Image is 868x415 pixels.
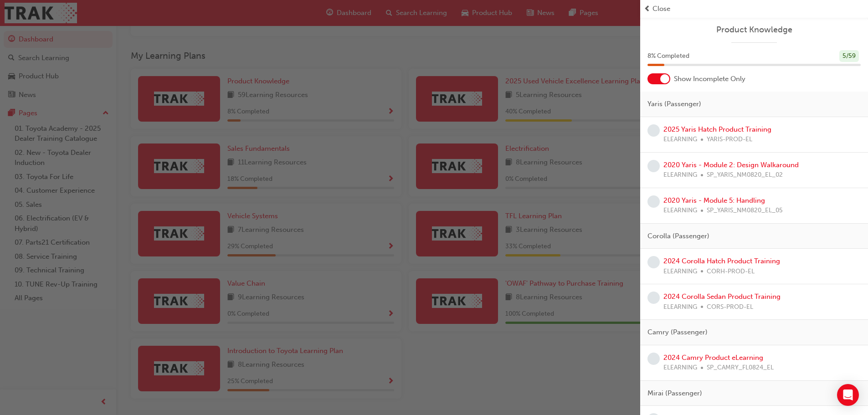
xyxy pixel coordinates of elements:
[663,257,780,265] a: 2024 Corolla Hatch Product Training
[663,354,763,362] a: 2024 Camry Product eLearning
[647,327,708,338] span: Camry (Passenger)
[663,134,697,145] span: ELEARNING
[837,384,859,406] div: Open Intercom Messenger
[663,196,765,205] a: 2020 Yaris - Module 5: Handling
[647,51,689,61] span: 8 % Completed
[647,124,660,137] span: learningRecordVerb_NONE-icon
[647,99,701,109] span: Yaris (Passenger)
[647,256,660,268] span: learningRecordVerb_NONE-icon
[647,388,702,399] span: Mirai (Passenger)
[647,292,660,304] span: learningRecordVerb_NONE-icon
[663,205,697,216] span: ELEARNING
[707,205,783,216] span: SP_YARIS_NM0820_EL_05
[707,266,755,277] span: CORH-PROD-EL
[663,292,781,301] a: 2024 Corolla Sedan Product Training
[707,302,753,313] span: CORS-PROD-EL
[707,134,752,145] span: YARIS-PROD-EL
[674,74,745,84] span: Show Incomplete Only
[663,161,799,169] a: 2020 Yaris - Module 2: Design Walkaround
[644,4,864,14] button: prev-iconClose
[663,170,697,180] span: ELEARNING
[647,195,660,208] span: learningRecordVerb_NONE-icon
[663,125,771,133] a: 2025 Yaris Hatch Product Training
[647,231,709,241] span: Corolla (Passenger)
[663,363,697,373] span: ELEARNING
[839,50,859,62] div: 5 / 59
[663,266,697,277] span: ELEARNING
[647,353,660,365] span: learningRecordVerb_NONE-icon
[707,363,774,373] span: SP_CAMRY_FL0824_EL
[647,25,861,35] a: Product Knowledge
[663,302,697,313] span: ELEARNING
[652,4,670,14] span: Close
[707,170,783,180] span: SP_YARIS_NM0820_EL_02
[644,4,651,14] span: prev-icon
[647,160,660,172] span: learningRecordVerb_NONE-icon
